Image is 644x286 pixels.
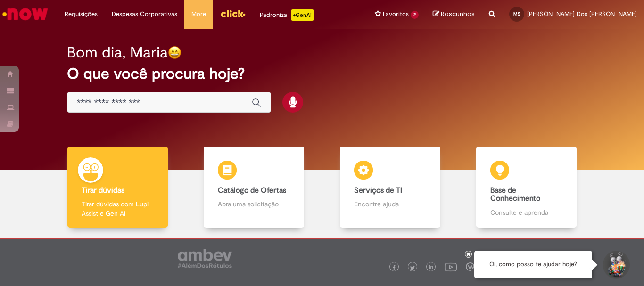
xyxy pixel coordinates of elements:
[392,265,396,270] img: logo_footer_facebook.png
[220,7,246,21] img: click_logo_yellow_360x200.png
[168,46,182,59] img: happy-face.png
[67,65,577,82] h2: O que você procura hoje?
[50,147,186,228] a: Tirar dúvidas Tirar dúvidas com Lupi Assist e Gen Ai
[513,11,520,17] span: MS
[112,9,177,19] span: Despesas Corporativas
[429,265,434,270] img: logo_footer_linkedin.png
[191,9,206,19] span: More
[67,44,168,61] h2: Bom dia, Maria
[383,9,409,19] span: Favoritos
[433,10,475,19] a: Rascunhos
[178,249,232,268] img: logo_footer_ambev_rotulo_gray.png
[186,147,322,228] a: Catálogo de Ofertas Abra uma solicitação
[441,9,475,18] span: Rascunhos
[445,261,457,273] img: logo_footer_youtube.png
[354,186,402,195] b: Serviços de TI
[354,199,426,209] p: Encontre ajuda
[218,199,289,209] p: Abra uma solicitação
[410,265,415,270] img: logo_footer_twitter.png
[466,262,474,271] img: logo_footer_workplace.png
[527,10,637,18] span: [PERSON_NAME] Dos [PERSON_NAME]
[602,251,630,279] button: Iniciar Conversa de Suporte
[260,9,314,21] div: Padroniza
[490,186,540,204] b: Base de Conhecimento
[322,147,458,228] a: Serviços de TI Encontre ajuda
[82,199,153,218] p: Tirar dúvidas com Lupi Assist e Gen Ai
[490,208,562,217] p: Consulte e aprenda
[65,9,98,19] span: Requisições
[458,147,594,228] a: Base de Conhecimento Consulte e aprenda
[291,9,314,21] p: +GenAi
[218,186,286,195] b: Catálogo de Ofertas
[82,186,124,195] b: Tirar dúvidas
[474,251,592,278] div: Oi, como posso te ajudar hoje?
[411,11,419,19] span: 2
[1,5,50,24] img: ServiceNow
